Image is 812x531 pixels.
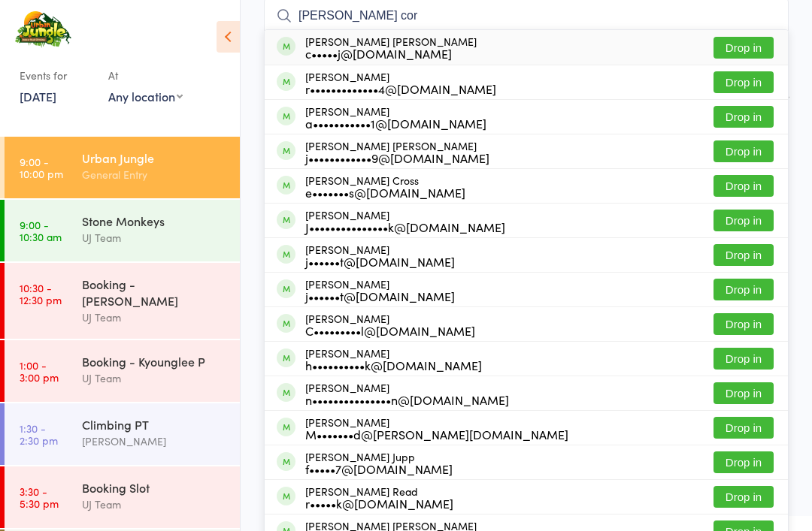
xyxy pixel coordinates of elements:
[305,278,455,302] div: [PERSON_NAME]
[714,175,774,197] button: Drop in
[305,428,568,440] div: M•••••••d@[PERSON_NAME][DOMAIN_NAME]
[82,229,227,246] div: UJ Team
[305,117,486,129] div: a•••••••••••1@[DOMAIN_NAME]
[20,485,59,509] time: 3:30 - 5:30 pm
[714,313,774,335] button: Drop in
[82,309,227,326] div: UJ Team
[305,416,568,440] div: [PERSON_NAME]
[305,255,455,267] div: j••••••t@[DOMAIN_NAME]
[305,485,453,509] div: [PERSON_NAME] Read
[82,166,227,183] div: General Entry
[82,416,227,433] div: Climbing PT
[714,37,774,59] button: Drop in
[82,370,227,387] div: UJ Team
[5,340,240,402] a: 1:00 -3:00 pmBooking - Kyounglee PUJ Team
[714,279,774,300] button: Drop in
[714,382,774,404] button: Drop in
[20,63,93,88] div: Events for
[305,209,505,233] div: [PERSON_NAME]
[714,244,774,266] button: Drop in
[305,382,509,406] div: [PERSON_NAME]
[305,394,509,406] div: n•••••••••••••••n@[DOMAIN_NAME]
[714,417,774,439] button: Drop in
[305,243,455,267] div: [PERSON_NAME]
[108,63,183,88] div: At
[82,213,227,229] div: Stone Monkeys
[714,210,774,231] button: Drop in
[305,221,505,233] div: J•••••••••••••••k@[DOMAIN_NAME]
[5,403,240,465] a: 1:30 -2:30 pmClimbing PT[PERSON_NAME]
[5,263,240,339] a: 10:30 -12:30 pmBooking - [PERSON_NAME]UJ Team
[714,140,774,162] button: Drop in
[82,496,227,513] div: UJ Team
[108,88,183,104] div: Any location
[305,359,482,371] div: h••••••••••k@[DOMAIN_NAME]
[305,140,489,164] div: [PERSON_NAME] [PERSON_NAME]
[5,200,240,261] a: 9:00 -10:30 amStone MonkeysUJ Team
[714,348,774,370] button: Drop in
[305,290,455,302] div: j••••••t@[DOMAIN_NAME]
[305,71,496,95] div: [PERSON_NAME]
[20,155,63,180] time: 9:00 - 10:00 pm
[305,47,477,59] div: c•••••j@[DOMAIN_NAME]
[305,35,477,59] div: [PERSON_NAME] [PERSON_NAME]
[305,174,465,198] div: [PERSON_NAME] Cross
[714,71,774,93] button: Drop in
[305,497,453,509] div: r•••••k@[DOMAIN_NAME]
[305,312,475,336] div: [PERSON_NAME]
[305,152,489,164] div: j••••••••••••9@[DOMAIN_NAME]
[82,149,227,166] div: Urban Jungle
[20,219,62,243] time: 9:00 - 10:30 am
[82,433,227,450] div: [PERSON_NAME]
[714,486,774,508] button: Drop in
[82,353,227,370] div: Booking - Kyounglee P
[305,186,465,198] div: e•••••••s@[DOMAIN_NAME]
[714,451,774,473] button: Drop in
[5,466,240,528] a: 3:30 -5:30 pmBooking SlotUJ Team
[714,106,774,128] button: Drop in
[20,422,58,446] time: 1:30 - 2:30 pm
[20,88,56,104] a: [DATE]
[82,479,227,496] div: Booking Slot
[5,137,240,198] a: 9:00 -10:00 pmUrban JungleGeneral Entry
[305,105,486,129] div: [PERSON_NAME]
[305,451,453,475] div: [PERSON_NAME] Jupp
[305,324,475,336] div: C•••••••••l@[DOMAIN_NAME]
[305,347,482,371] div: [PERSON_NAME]
[20,282,62,306] time: 10:30 - 12:30 pm
[15,11,71,48] img: Urban Jungle Indoor Rock Climbing
[305,83,496,95] div: r•••••••••••••4@[DOMAIN_NAME]
[305,463,453,475] div: f•••••7@[DOMAIN_NAME]
[82,276,227,309] div: Booking - [PERSON_NAME]
[20,359,59,383] time: 1:00 - 3:00 pm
